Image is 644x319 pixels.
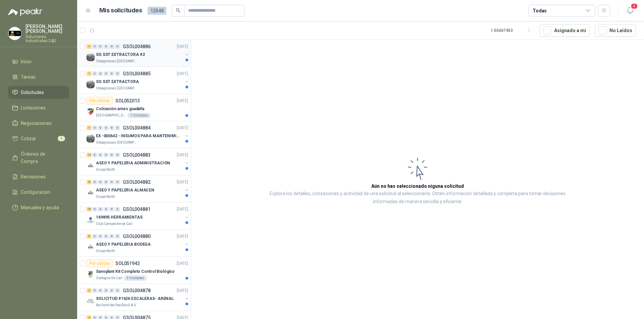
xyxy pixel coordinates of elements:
[87,162,95,170] img: Company Logo
[96,268,175,275] p: Sanoplant Kit Completo Control Biológico
[123,44,151,49] p: GSOL004886
[98,71,103,76] div: 0
[177,179,188,185] p: [DATE]
[123,153,151,157] p: GSOL004883
[25,35,69,43] p: Soluciones Industriales D&D
[177,260,188,267] p: [DATE]
[96,303,137,308] p: Rio Fertil del Pacífico S.A.S.
[98,288,103,293] div: 0
[92,153,97,157] div: 0
[87,232,190,254] a: 5 0 0 0 0 0 GSOL004880[DATE] Company LogoASEO Y PAPELERIA BODEGAGrupo North
[8,55,69,68] a: Inicio
[109,126,114,130] div: 0
[104,234,109,239] div: 0
[96,52,145,58] p: SG SST EXTRACTORA #2
[21,58,32,65] span: Inicio
[540,24,590,37] button: Asignado a mi
[98,234,103,239] div: 0
[109,207,114,212] div: 0
[115,234,120,239] div: 0
[177,233,188,240] p: [DATE]
[115,288,120,293] div: 0
[99,6,142,15] h1: Mis solicitudes
[109,288,114,293] div: 0
[177,152,188,158] p: [DATE]
[624,5,636,17] button: 4
[96,187,154,193] p: ASEO Y PAPELERIA ALMACEN
[87,97,113,105] div: Por cotizar
[123,180,151,184] p: GSOL004882
[87,44,92,49] div: 1
[87,107,95,115] img: Company Logo
[148,7,166,15] span: 12548
[104,71,109,76] div: 0
[123,234,151,239] p: GSOL004880
[87,53,95,61] img: Company Logo
[21,119,52,127] span: Negociaciones
[98,44,103,49] div: 0
[96,296,174,302] p: SOLICITUD #1626 ESCALERAS- ARENAL
[491,25,534,36] div: 1 - 50 de 7453
[8,117,69,130] a: Negociaciones
[109,234,114,239] div: 0
[87,180,92,184] div: 8
[87,207,92,212] div: 15
[8,71,69,83] a: Tareas
[96,113,126,118] p: [GEOGRAPHIC_DATA]
[92,288,97,293] div: 0
[96,86,138,91] p: Oleaginosas [GEOGRAPHIC_DATA][PERSON_NAME]
[96,59,138,64] p: Oleaginosas [GEOGRAPHIC_DATA][PERSON_NAME]
[631,3,638,9] span: 4
[87,71,92,76] div: 1
[109,180,114,184] div: 0
[92,180,97,184] div: 0
[533,7,547,14] div: Todas
[92,234,97,239] div: 0
[92,126,97,130] div: 0
[92,44,97,49] div: 0
[96,241,151,248] p: ASEO Y PAPELERIA BODEGA
[123,288,151,293] p: GSOL004878
[21,104,46,111] span: Licitaciones
[87,205,190,227] a: 15 0 0 0 0 0 GSOL004881[DATE] Company Logo169895 HERRAMIENTASClub Campestre de Cali
[21,135,36,142] span: Cotizar
[58,136,65,141] span: 1
[21,150,63,165] span: Órdenes de Compra
[115,98,140,103] p: SOL052013
[87,153,92,157] div: 14
[96,248,115,254] p: Grupo North
[96,160,170,166] p: ASEO Y PAPELERIA ADMINISTRACION
[87,243,95,251] img: Company Logo
[96,275,122,281] p: Zoologico De Cali
[87,297,95,305] img: Company Logo
[177,98,188,104] p: [DATE]
[115,44,120,49] div: 0
[115,180,120,184] div: 0
[104,126,109,130] div: 0
[124,275,147,281] div: 3 Unidades
[96,214,143,221] p: 169895 HERRAMIENTAS
[92,207,97,212] div: 0
[98,207,103,212] div: 0
[98,126,103,130] div: 0
[87,151,190,172] a: 14 0 0 0 0 0 GSOL004883[DATE] Company LogoASEO Y PAPELERIA ADMINISTRACIONGrupo North
[115,207,120,212] div: 0
[177,125,188,131] p: [DATE]
[87,288,92,293] div: 2
[127,113,151,118] div: 1 Unidades
[21,73,36,81] span: Tareas
[87,135,95,143] img: Company Logo
[98,180,103,184] div: 0
[96,221,132,227] p: Club Campestre de Cali
[123,207,151,212] p: GSOL004881
[25,24,69,33] p: [PERSON_NAME] [PERSON_NAME]
[177,288,188,294] p: [DATE]
[8,170,69,183] a: Remisiones
[123,71,151,76] p: GSOL004885
[8,101,69,114] a: Licitaciones
[87,178,190,200] a: 8 0 0 0 0 0 GSOL004882[DATE] Company LogoASEO Y PAPELERIA ALMACENGrupo North
[177,206,188,213] p: [DATE]
[21,173,46,180] span: Remisiones
[8,86,69,99] a: Solicitudes
[595,24,636,37] button: No Leídos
